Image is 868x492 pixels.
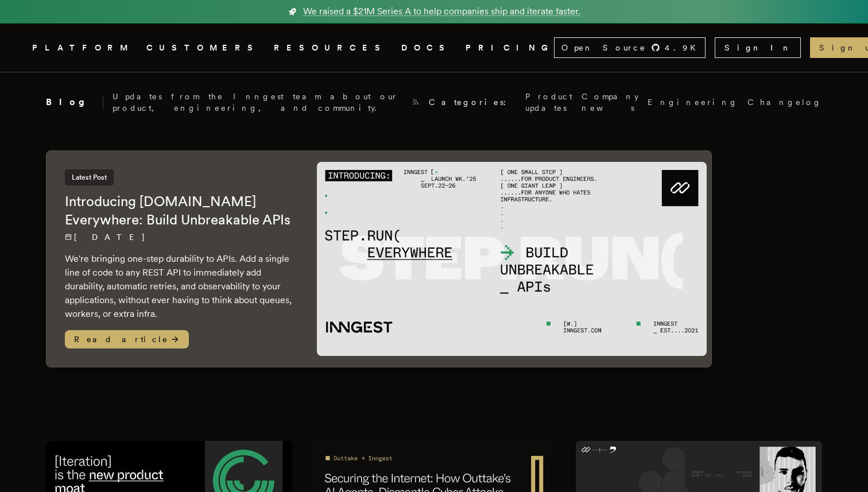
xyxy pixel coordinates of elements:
a: Product updates [525,91,572,114]
span: Open Source [561,42,646,53]
button: RESOURCES [274,41,387,55]
span: 4.9 K [665,42,703,53]
a: Engineering [648,96,738,108]
span: Categories: [429,96,516,108]
a: DOCS [401,41,452,55]
span: Latest Post [65,169,114,185]
h2: Blog [46,95,103,109]
h2: Introducing [DOMAIN_NAME] Everywhere: Build Unbreakable APIs [65,192,294,229]
a: Company news [582,91,638,114]
p: Updates from the Inngest team about our product, engineering, and community. [113,91,402,114]
span: Read article [65,330,189,348]
a: PRICING [466,41,554,55]
a: CUSTOMERS [146,41,260,55]
a: Sign In [715,37,801,58]
a: Latest PostIntroducing [DOMAIN_NAME] Everywhere: Build Unbreakable APIs[DATE] We're bringing one-... [46,150,712,367]
a: Changelog [747,96,822,108]
img: Featured image for Introducing Step.Run Everywhere: Build Unbreakable APIs blog post [317,162,707,357]
span: We raised a $21M Series A to help companies ship and iterate faster. [303,5,580,18]
p: [DATE] [65,231,294,243]
p: We're bringing one-step durability to APIs. Add a single line of code to any REST API to immediat... [65,252,294,321]
button: PLATFORM [32,41,133,55]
